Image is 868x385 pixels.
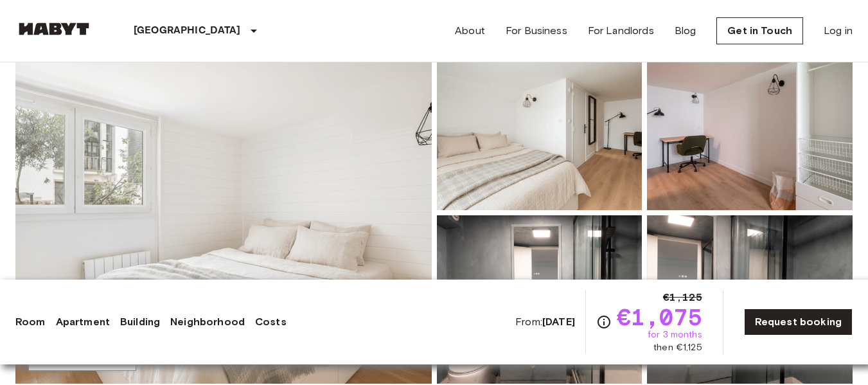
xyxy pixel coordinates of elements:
[515,315,575,329] span: From:
[647,215,853,384] img: Picture of unit FR-18-001-002-02H
[653,341,702,354] span: then €1,125
[15,314,46,330] a: Room
[15,22,93,35] img: Habyt
[647,42,853,210] img: Picture of unit FR-18-001-002-02H
[134,23,241,39] p: [GEOGRAPHIC_DATA]
[437,42,642,210] img: Picture of unit FR-18-001-002-02H
[56,314,110,330] a: Apartment
[617,305,702,328] span: €1,075
[663,290,702,305] span: €1,125
[120,314,160,330] a: Building
[824,23,853,39] a: Log in
[15,42,432,384] img: Marketing picture of unit FR-18-001-002-02H
[255,314,287,330] a: Costs
[170,314,245,330] a: Neighborhood
[596,314,612,330] svg: Check cost overview for full price breakdown. Please note that discounts apply to new joiners onl...
[675,23,696,39] a: Blog
[455,23,485,39] a: About
[437,215,642,384] img: Picture of unit FR-18-001-002-02H
[506,23,567,39] a: For Business
[648,328,702,341] span: for 3 months
[744,309,853,336] a: Request booking
[588,23,654,39] a: For Landlords
[716,17,803,44] a: Get in Touch
[542,316,575,328] b: [DATE]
